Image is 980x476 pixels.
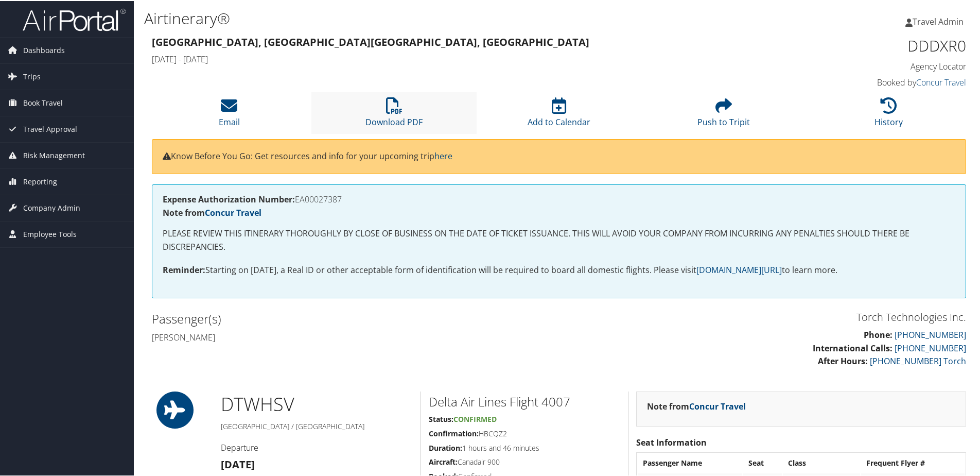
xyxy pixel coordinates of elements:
h2: Delta Air Lines Flight 4007 [429,392,620,410]
h5: Canadair 900 [429,456,620,466]
h5: HBCQZ2 [429,428,620,438]
a: [PHONE_NUMBER] [895,342,966,353]
h2: Passenger(s) [152,309,551,327]
a: Concur Travel [916,76,966,87]
strong: Duration: [429,442,462,452]
strong: Aircraft: [429,456,458,466]
h5: 1 hours and 46 minutes [429,442,620,452]
img: airportal-logo.png [23,7,126,31]
a: Email [219,102,240,127]
span: Trips [23,63,41,89]
th: Seat [743,453,782,471]
strong: [DATE] [221,456,255,470]
h1: DDDXR0 [774,34,966,56]
strong: Phone: [864,328,892,339]
strong: Status: [429,413,453,423]
a: Concur Travel [689,400,746,411]
strong: Expense Authorization Number: [163,193,295,204]
a: Add to Calendar [528,102,590,127]
strong: Note from [163,206,261,217]
h4: EA00027387 [163,194,955,202]
h5: [GEOGRAPHIC_DATA] / [GEOGRAPHIC_DATA] [221,420,413,431]
span: Confirmed [453,413,497,423]
span: Risk Management [23,142,85,167]
span: Travel Approval [23,115,77,141]
th: Class [783,453,860,471]
h4: Departure [221,441,413,452]
a: Travel Admin [905,5,974,36]
h1: DTW HSV [221,390,413,416]
a: here [434,149,452,161]
strong: Reminder: [163,263,205,275]
strong: Note from [647,400,746,411]
span: Travel Admin [913,15,964,26]
a: Push to Tripit [697,102,750,127]
strong: Seat Information [636,436,707,447]
span: Book Travel [23,89,63,115]
p: PLEASE REVIEW THIS ITINERARY THOROUGHLY BY CLOSE OF BUSINESS ON THE DATE OF TICKET ISSUANCE. THIS... [163,226,955,252]
h4: Agency Locator [774,60,966,71]
span: Employee Tools [23,220,77,246]
a: [PHONE_NUMBER] [895,328,966,339]
a: History [874,102,903,127]
a: Download PDF [365,102,423,127]
th: Passenger Name [638,453,742,471]
strong: International Calls: [813,342,892,353]
strong: Confirmation: [429,428,479,437]
span: Reporting [23,168,57,194]
th: Frequent Flyer # [861,453,965,471]
a: [PHONE_NUMBER] Torch [870,354,966,366]
h4: Booked by [774,76,966,87]
h4: [PERSON_NAME] [152,331,551,342]
a: [DOMAIN_NAME][URL] [696,263,782,275]
h4: [DATE] - [DATE] [152,53,759,64]
p: Know Before You Go: Get resources and info for your upcoming trip [163,149,955,162]
strong: After Hours: [818,354,868,366]
span: Company Admin [23,194,80,220]
h1: Airtinerary® [144,7,697,28]
span: Dashboards [23,37,65,62]
a: Concur Travel [205,206,261,217]
strong: [GEOGRAPHIC_DATA], [GEOGRAPHIC_DATA] [GEOGRAPHIC_DATA], [GEOGRAPHIC_DATA] [152,34,589,48]
p: Starting on [DATE], a Real ID or other acceptable form of identification will be required to boar... [163,263,955,276]
h3: Torch Technologies Inc. [567,309,966,324]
